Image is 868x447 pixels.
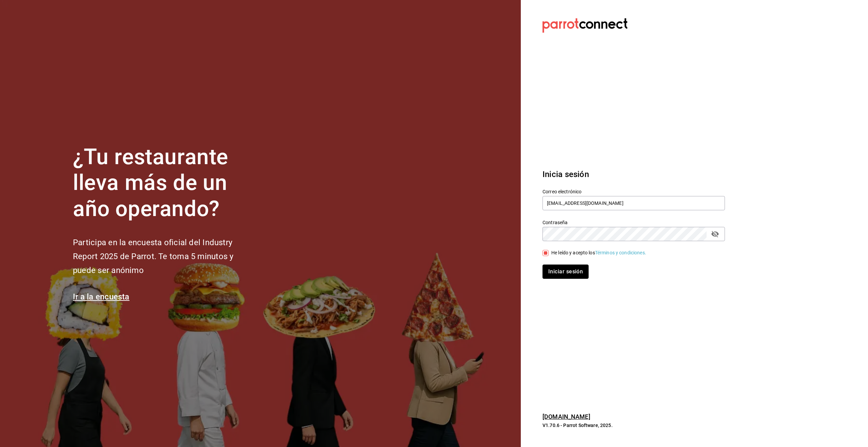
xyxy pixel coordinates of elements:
a: Términos y condiciones. [595,250,646,255]
h2: Participa en la encuesta oficial del Industry Report 2025 de Parrot. Te toma 5 minutos y puede se... [73,236,256,277]
button: Iniciar sesión [542,265,589,279]
a: Ir a la encuesta [73,292,130,302]
label: Contraseña [542,220,725,225]
a: [DOMAIN_NAME] [542,413,590,420]
label: Correo electrónico [542,189,725,194]
input: Ingresa tu correo electrónico [542,196,725,210]
button: passwordField [709,228,721,240]
h3: Inicia sesión [542,168,725,180]
div: He leído y acepto los [551,249,646,256]
p: V1.70.6 - Parrot Software, 2025. [542,422,725,429]
h1: ¿Tu restaurante lleva más de un año operando? [73,144,256,222]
